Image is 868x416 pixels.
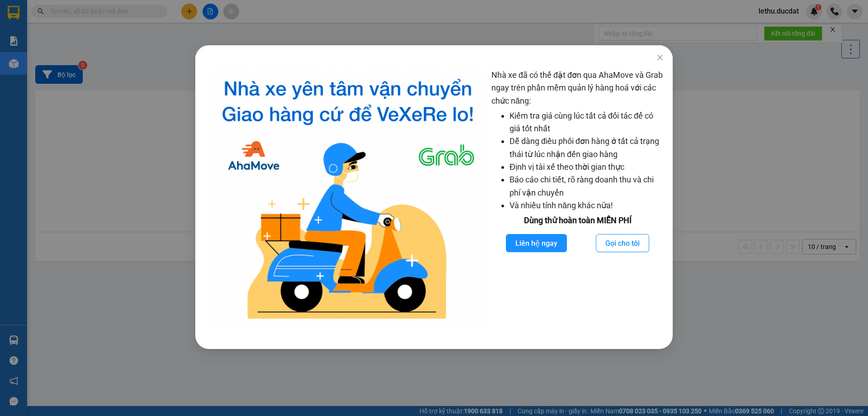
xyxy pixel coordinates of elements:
img: logo [212,69,484,326]
div: Nhà xe đã có thể đặt đơn qua AhaMove và Grab ngay trên phần mềm quản lý hàng hoá với các chức năng: [491,69,664,326]
li: Dễ dàng điều phối đơn hàng ở tất cả trạng thái từ lúc nhận đến giao hàng [509,135,664,161]
li: Và nhiều tính năng khác nữa! [509,199,664,212]
span: Gọi cho tôi [605,238,640,249]
span: Liên hệ ngay [515,238,557,249]
button: Close [647,45,673,71]
div: Dùng thử hoàn toàn MIỄN PHÍ [491,214,664,227]
li: Định vị tài xế theo thời gian thực [509,161,664,173]
span: close [656,54,664,61]
li: Báo cáo chi tiết, rõ ràng doanh thu và chi phí vận chuyển [509,173,664,199]
button: Liên hệ ngay [506,234,567,252]
button: Gọi cho tôi [596,234,649,252]
li: Kiểm tra giá cùng lúc tất cả đối tác để có giá tốt nhất [509,110,664,135]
